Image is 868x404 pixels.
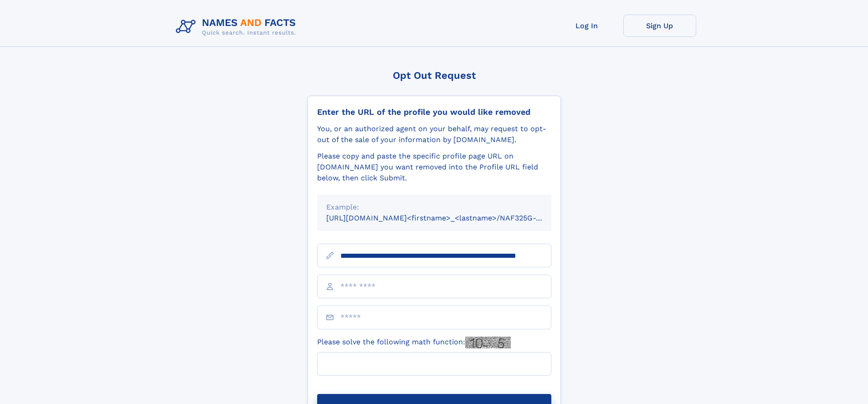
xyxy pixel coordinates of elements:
[308,70,561,81] div: Opt Out Request
[172,15,303,39] img: Logo Names and Facts
[326,214,569,222] small: [URL][DOMAIN_NAME]<firstname>_<lastname>/NAF325G-xxxxxxxx
[326,202,542,213] div: Example:
[550,15,623,37] a: Log In
[317,107,551,117] div: Enter the URL of the profile you would like removed
[317,123,551,145] div: You, or an authorized agent on your behalf, may request to opt-out of the sale of your informatio...
[317,151,551,184] div: Please copy and paste the specific profile page URL on [DOMAIN_NAME] you want removed into the Pr...
[317,337,511,348] label: Please solve the following math function:
[623,15,696,37] a: Sign Up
